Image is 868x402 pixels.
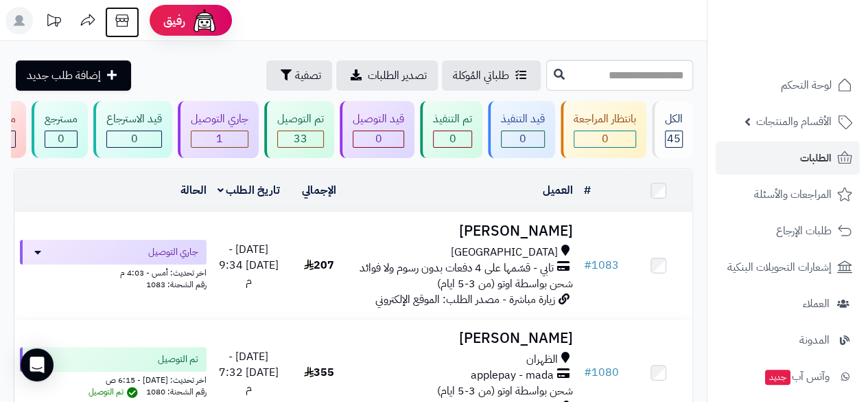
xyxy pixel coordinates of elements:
a: بانتظار المراجعة 0 [558,101,649,158]
span: شحن بواسطة اوتو (من 3-5 ايام) [437,276,573,292]
a: تم التوصيل 33 [261,101,337,158]
span: 0 [449,131,456,147]
div: 0 [107,131,161,147]
a: الإجمالي [302,182,336,199]
span: applepay - mada [471,368,554,383]
span: جديد [765,370,790,385]
span: 0 [602,131,609,147]
span: 1 [216,131,223,147]
span: إضافة طلب جديد [27,67,101,84]
a: قيد التوصيل 0 [337,101,417,158]
a: طلباتي المُوكلة [442,60,541,91]
span: [DATE] - [DATE] 9:34 م [219,241,279,289]
a: إشعارات التحويلات البنكية [716,251,860,284]
div: 0 [434,131,471,147]
div: 33 [278,131,323,147]
a: المدونة [716,324,860,357]
span: المدونة [799,331,830,350]
span: الطلبات [800,148,832,168]
div: 0 [502,131,544,147]
div: جاري التوصيل [191,111,248,127]
a: تصدير الطلبات [336,60,438,91]
span: تصدير الطلبات [368,67,427,84]
div: قيد التوصيل [353,111,404,127]
a: الحالة [180,182,207,199]
span: 0 [519,131,526,147]
div: 0 [353,131,403,147]
a: العميل [543,182,573,199]
span: 45 [667,131,681,147]
a: العملاء [716,287,860,320]
span: جاري التوصيل [148,245,198,259]
span: شحن بواسطة اوتو (من 3-5 ايام) [437,383,573,399]
a: # [584,182,591,199]
button: تصفية [266,60,332,91]
h3: [PERSON_NAME] [358,223,573,239]
a: مسترجع 0 [29,101,91,158]
span: 207 [304,257,334,273]
a: الطلبات [716,142,860,175]
a: #1083 [584,257,619,273]
span: المراجعات والأسئلة [754,185,832,204]
div: بانتظار المراجعة [574,111,636,127]
a: جاري التوصيل 1 [175,101,261,158]
span: تم التوصيل [89,386,141,398]
span: لوحة التحكم [781,76,832,95]
a: وآتس آبجديد [716,360,860,393]
div: تم التنفيذ [433,111,472,127]
span: تصفية [295,67,321,84]
a: طلبات الإرجاع [716,214,860,247]
div: مسترجع [45,111,78,127]
div: 0 [45,131,77,147]
span: الأقسام والمنتجات [756,112,832,131]
span: زيارة مباشرة - مصدر الطلب: الموقع الإلكتروني [375,291,555,308]
div: 0 [574,131,635,147]
div: الكل [665,111,683,127]
a: المراجعات والأسئلة [716,178,860,211]
div: 1 [191,131,248,147]
span: طلباتي المُوكلة [453,67,509,84]
a: تم التنفيذ 0 [417,101,485,158]
a: الكل45 [649,101,696,158]
span: 0 [375,131,382,147]
span: [GEOGRAPHIC_DATA] [451,245,558,260]
h3: [PERSON_NAME] [358,331,573,346]
span: [DATE] - [DATE] 7:32 م [219,348,279,397]
span: وآتس آب [764,367,830,386]
span: # [584,364,591,381]
span: 0 [58,131,64,147]
img: logo-2.png [775,30,855,59]
span: إشعارات التحويلات البنكية [727,258,832,277]
a: قيد الاسترجاع 0 [91,101,175,158]
a: قيد التنفيذ 0 [485,101,558,158]
a: #1080 [584,364,619,381]
span: العملاء [803,294,830,313]
a: لوحة التحكم [716,69,860,102]
span: الظهران [526,352,558,368]
span: رفيق [163,12,185,29]
a: تاريخ الطلب [218,182,280,199]
span: رقم الشحنة: 1080 [146,386,207,398]
span: طلبات الإرجاع [776,221,832,241]
span: تم التوصيل [158,353,198,366]
span: # [584,257,591,273]
span: 355 [304,364,334,381]
span: رقم الشحنة: 1083 [146,278,207,291]
span: تابي - قسّمها على 4 دفعات بدون رسوم ولا فوائد [360,260,554,276]
span: 33 [294,131,307,147]
img: ai-face.png [191,7,218,34]
div: اخر تحديث: أمس - 4:03 م [20,265,207,279]
div: Open Intercom Messenger [21,348,54,381]
div: اخر تحديث: [DATE] - 6:15 ص [20,372,207,386]
a: تحديثات المنصة [36,7,71,38]
div: تم التوصيل [277,111,324,127]
div: قيد الاسترجاع [106,111,162,127]
span: 0 [131,131,138,147]
div: قيد التنفيذ [501,111,545,127]
a: إضافة طلب جديد [16,60,131,91]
